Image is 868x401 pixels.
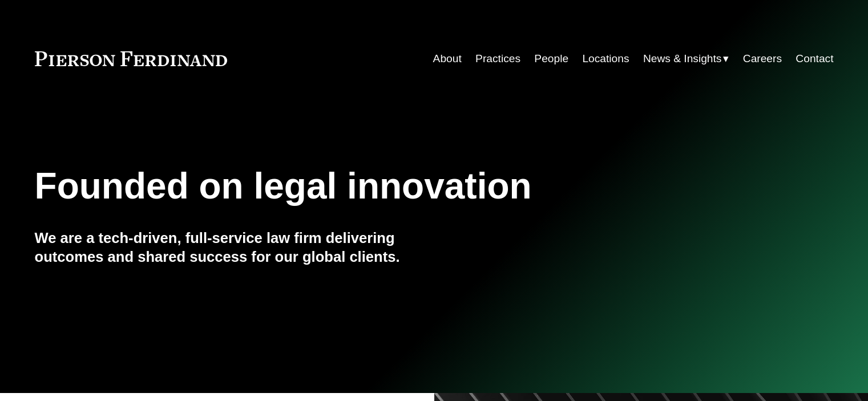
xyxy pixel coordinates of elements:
h1: Founded on legal innovation [35,165,701,207]
h4: We are a tech-driven, full-service law firm delivering outcomes and shared success for our global... [35,229,434,266]
a: Careers [743,48,782,70]
a: Locations [582,48,629,70]
a: People [534,48,568,70]
a: Practices [475,48,520,70]
a: Contact [796,48,833,70]
a: About [433,48,462,70]
a: folder dropdown [643,48,729,70]
span: News & Insights [643,49,722,69]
